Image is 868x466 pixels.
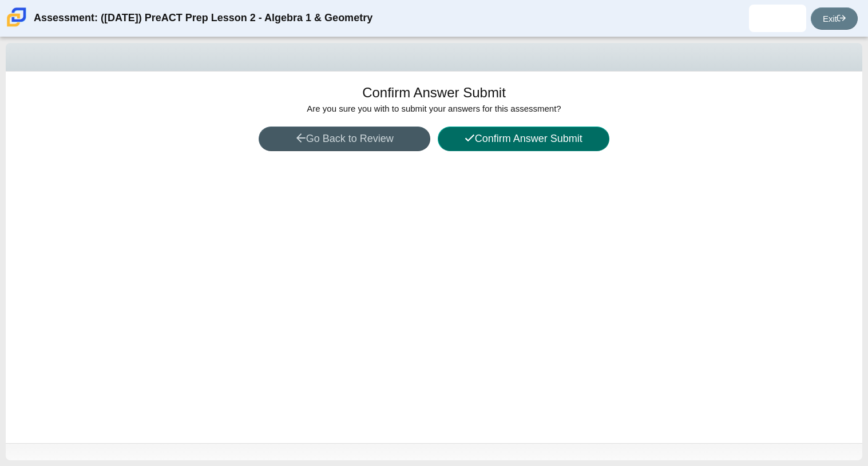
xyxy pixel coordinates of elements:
button: Confirm Answer Submit [438,127,609,151]
button: Go Back to Review [259,127,430,151]
span: Are you sure you with to submit your answers for this assessment? [307,104,561,113]
div: Assessment: ([DATE]) PreACT Prep Lesson 2 - Algebra 1 & Geometry [34,5,372,32]
a: Exit [811,7,858,30]
a: Carmen School of Science & Technology [5,21,29,31]
h1: Confirm Answer Submit [362,83,506,102]
img: Carmen School of Science & Technology [5,5,29,29]
img: alan.gomezgallegos.jpFJW6 [768,9,787,27]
